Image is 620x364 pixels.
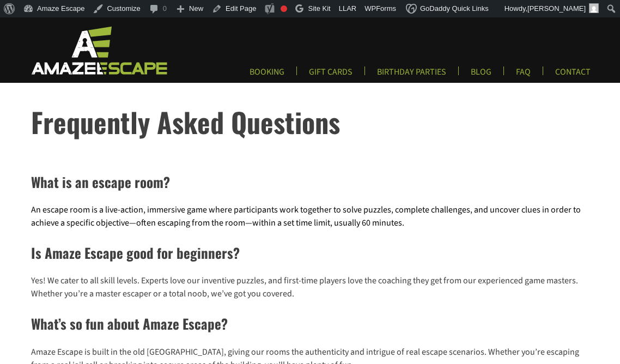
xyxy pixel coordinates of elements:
a: FAQ [507,66,539,84]
h2: Is Amaze Escape good for beginners? [31,242,589,263]
h2: What’s so fun about Amaze Escape? [31,313,589,334]
p: Yes! We cater to all skill levels. Experts love our inventive puzzles, and first-time players lov... [31,274,589,300]
a: BOOKING [241,66,293,84]
img: Escape Room Game in Boston Area [17,25,179,75]
p: An escape room is a live-action, immersive game where participants work together to solve puzzles... [31,203,589,229]
div: Focus keyphrase not set [281,5,287,12]
a: BIRTHDAY PARTIES [368,66,455,84]
h1: Frequently Asked Questions [31,101,620,142]
a: BLOG [462,66,500,84]
h2: What is an escape room? [31,172,589,192]
span: Site Kit [308,4,330,13]
a: CONTACT [546,66,599,84]
span: [PERSON_NAME] [527,4,586,13]
a: GIFT CARDS [300,66,361,84]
